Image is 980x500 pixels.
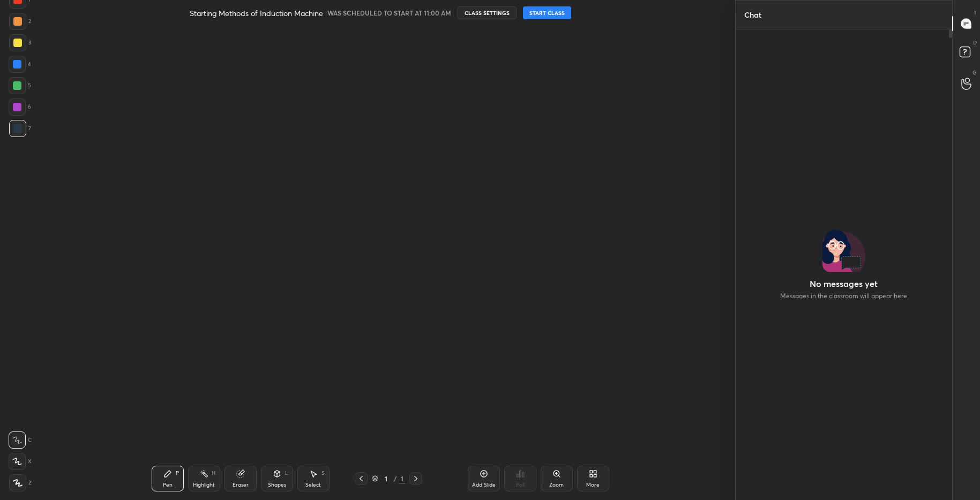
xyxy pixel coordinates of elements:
[163,482,173,488] div: Pen
[586,482,600,488] div: More
[305,482,321,488] div: Select
[973,39,977,47] p: D
[9,99,31,116] div: 6
[458,6,517,19] button: CLASS SETTINGS
[399,474,405,483] div: 1
[193,482,215,488] div: Highlight
[9,474,32,491] div: Z
[974,9,977,17] p: T
[9,77,31,94] div: 5
[9,431,32,449] div: C
[9,120,31,137] div: 7
[380,475,391,482] div: 1
[233,482,249,488] div: Eraser
[327,8,451,18] h5: WAS SCHEDULED TO START AT 11:00 AM
[176,471,179,476] div: P
[212,471,215,476] div: H
[285,471,288,476] div: L
[549,482,564,488] div: Zoom
[523,6,571,19] button: START CLASS
[268,482,286,488] div: Shapes
[321,471,325,476] div: S
[190,8,323,18] h4: Starting Methods of Induction Machine
[9,56,31,73] div: 4
[9,453,32,470] div: X
[393,475,397,482] div: /
[736,1,770,29] p: Chat
[9,34,31,51] div: 3
[472,482,496,488] div: Add Slide
[972,69,977,77] p: G
[9,13,31,30] div: 2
